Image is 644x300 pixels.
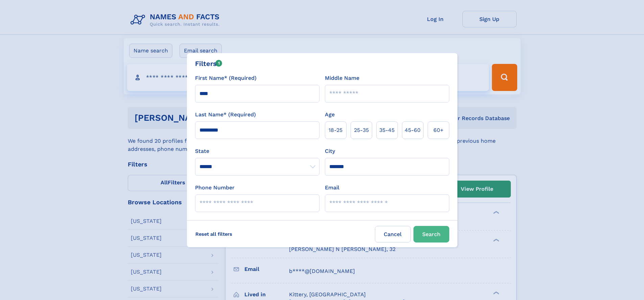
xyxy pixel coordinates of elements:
[195,74,257,82] label: First Name* (Required)
[413,226,449,243] button: Search
[195,59,222,69] div: Filters
[325,184,339,192] label: Email
[191,226,237,242] label: Reset all filters
[433,126,444,134] span: 60+
[375,226,411,243] label: Cancel
[195,111,256,119] label: Last Name* (Required)
[195,147,319,155] label: State
[325,111,335,119] label: Age
[325,74,359,82] label: Middle Name
[354,126,369,134] span: 25‑35
[325,147,335,155] label: City
[329,126,342,134] span: 18‑25
[405,126,421,134] span: 45‑60
[379,126,395,134] span: 35‑45
[195,184,235,192] label: Phone Number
